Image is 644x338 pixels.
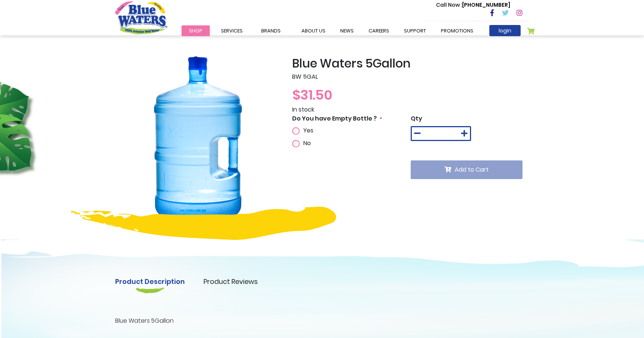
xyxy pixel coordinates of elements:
[292,105,314,114] span: In stock
[115,276,185,287] a: Product Description
[361,25,397,36] a: careers
[115,316,529,325] p: Blue Waters 5Gallon
[303,139,311,147] span: No
[294,25,333,36] a: about us
[115,1,167,34] a: store logo
[292,72,529,81] p: BW 5GAL
[436,1,510,9] p: [PHONE_NUMBER]
[292,85,332,104] span: $31.50
[292,56,529,71] h2: Blue Waters 5Gallon
[411,114,422,123] span: Qty
[115,56,281,222] img: Blue_Waters_5Gallon_1_20.png
[489,25,521,36] a: login
[333,25,361,36] a: News
[189,27,202,34] span: Shop
[303,126,313,135] span: Yes
[397,25,433,36] a: support
[71,207,336,240] img: yellow-design.png
[433,25,481,36] a: Promotions
[261,27,281,34] span: Brands
[203,276,258,287] a: Product Reviews
[221,27,243,34] span: Services
[292,114,377,123] span: Do You have Empty Bottle ?
[436,1,462,9] span: Call Now :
